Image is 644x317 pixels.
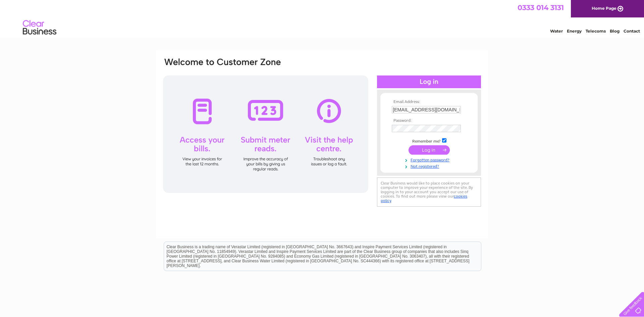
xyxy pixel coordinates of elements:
[22,17,57,38] img: logo.png
[624,29,640,34] a: Contact
[164,4,481,33] div: Clear Business is a trading name of Verastar Limited (registered in [GEOGRAPHIC_DATA] No. 3667643...
[392,163,468,169] a: Not registered?
[586,29,606,34] a: Telecoms
[567,29,582,34] a: Energy
[390,118,468,123] th: Password:
[409,145,450,155] input: Submit
[377,177,481,207] div: Clear Business would like to place cookies on your computer to improve your experience of the sit...
[518,3,564,12] a: 0333 014 3131
[550,29,563,34] a: Water
[381,194,467,203] a: cookies policy
[392,156,468,163] a: Forgotten password?
[610,29,620,34] a: Blog
[390,137,468,144] td: Remember me?
[390,100,468,104] th: Email Address:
